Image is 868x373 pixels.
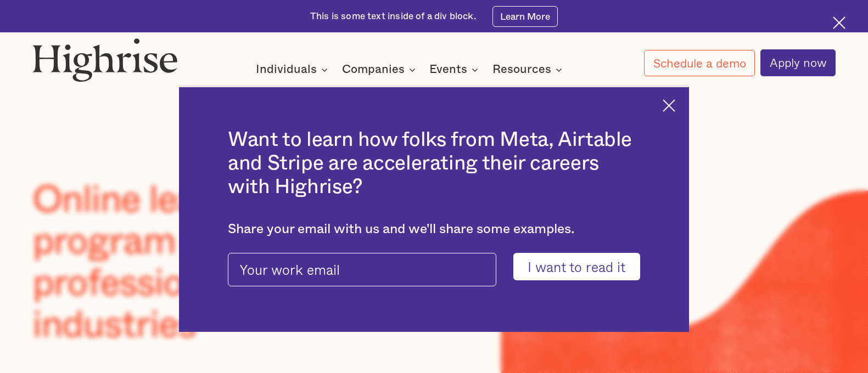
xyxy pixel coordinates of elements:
[228,253,496,286] input: Your work email
[644,50,755,76] a: Schedule a demo
[32,38,177,82] img: Highrise logo
[256,63,317,76] div: Individuals
[492,63,551,76] div: Resources
[342,63,405,76] div: Companies
[760,49,836,76] a: Apply now
[228,253,640,280] form: pop-up-modal-form
[228,221,640,237] div: Share your email with us and we'll share some examples.
[513,253,640,280] input: I want to read it
[228,128,640,199] h2: Want to learn how folks from Meta, Airtable and Stripe are accelerating their careers with Highrise?
[256,63,331,76] div: Individuals
[429,63,481,76] div: Events
[663,99,675,112] img: Cross icon
[833,16,845,29] img: Cross icon
[492,6,558,27] a: Learn More
[310,10,477,23] div: This is some text inside of a div block.
[342,63,419,76] div: Companies
[429,63,467,76] div: Events
[492,63,565,76] div: Resources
